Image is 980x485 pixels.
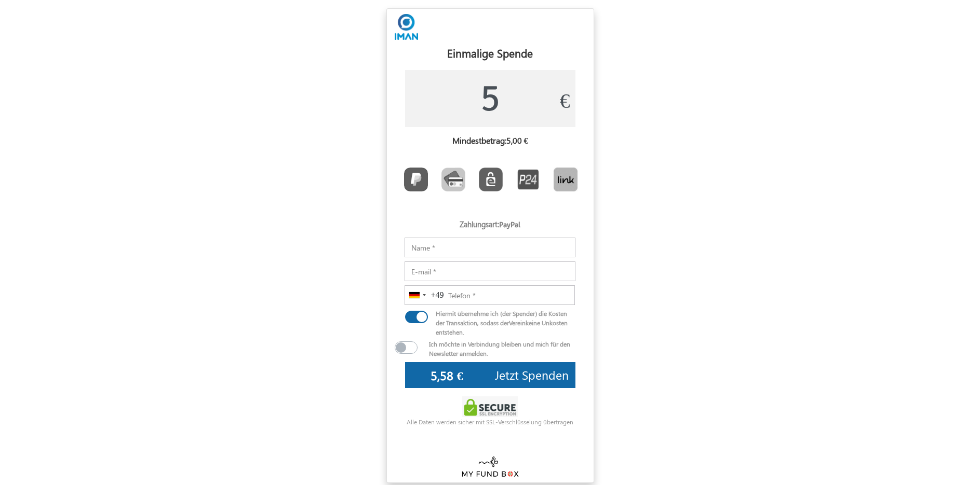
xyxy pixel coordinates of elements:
button: Jetzt Spenden [488,362,575,388]
img: P24.png [516,168,540,191]
label: 5,00 € [506,135,528,145]
div: +49 [431,289,444,301]
img: PayPal.png [404,168,428,191]
span: Verein [509,318,526,327]
label: Einmalige Spende [447,45,533,62]
input: 0€ [405,70,575,127]
div: Toolbar with button groups [397,164,586,199]
input: Name * [405,238,575,257]
img: Link.png [554,168,578,191]
img: EPS.png [479,168,503,191]
img: CardCollection.png [441,168,465,191]
input: E-mail * [405,261,575,281]
span: Jetzt Spenden [495,367,569,383]
h6: Mindestbetrag: [405,135,575,149]
label: PayPal [499,220,520,229]
div: Ich möchte in Verbindung bleiben und mich für den Newsletter anmelden. [421,339,594,358]
button: Selected country [405,286,444,304]
img: H+C25PnaMWXWAAAAABJRU5ErkJggg== [395,14,418,40]
h5: Zahlungsart: [405,220,575,233]
div: Alle Daten werden sicher mit SSL-Verschlüsselung übertragen [387,417,594,426]
input: Telefon * [405,285,575,305]
div: Hiermit übernehme ich (der Spender) die Kosten der Transaktion, sodass der keine Unkosten entstehen. [428,309,583,337]
input: 0€ [405,362,489,388]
